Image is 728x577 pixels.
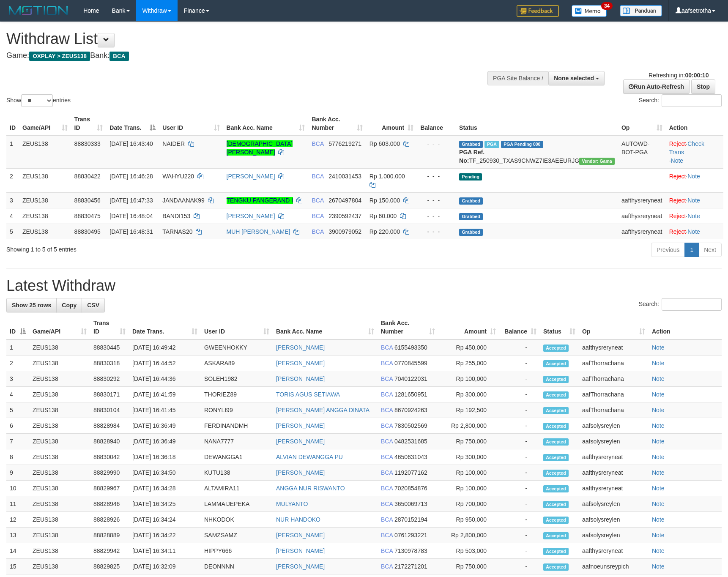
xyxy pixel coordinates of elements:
[438,387,499,402] td: Rp 300,000
[543,470,569,477] span: Accepted
[201,355,273,371] td: ASKARA89
[109,140,153,147] span: [DATE] 16:43:40
[620,5,662,16] img: panduan.png
[687,228,700,235] a: Note
[381,344,393,351] span: BCA
[328,213,361,219] span: Copy 2390592437 to clipboard
[579,402,649,418] td: aafThorrachana
[666,208,723,224] td: ·
[6,52,477,60] h4: Game: Bank:
[19,224,71,239] td: ZEUS138
[29,355,90,371] td: ZEUS138
[499,418,540,434] td: -
[579,496,649,512] td: aafsolysreylen
[366,112,417,136] th: Amount: activate to sort column ascending
[381,485,393,492] span: BCA
[90,315,129,339] th: Trans ID: activate to sort column ascending
[74,228,101,235] span: 88830495
[227,228,290,235] a: MUH [PERSON_NAME]
[29,339,90,355] td: ZEUS138
[201,434,273,449] td: NANA7777
[662,94,722,107] input: Search:
[201,315,273,339] th: User ID: activate to sort column ascending
[74,140,101,147] span: 88830333
[652,391,665,398] a: Note
[543,438,569,446] span: Accepted
[487,71,548,85] div: PGA Site Balance /
[6,528,29,543] td: 13
[394,516,427,523] span: Copy 2870152194 to clipboard
[459,141,483,148] span: Grabbed
[328,140,361,147] span: Copy 5776219271 to clipboard
[74,197,101,204] span: 88830456
[394,360,427,366] span: Copy 0770845599 to clipboard
[6,208,19,224] td: 4
[394,485,427,492] span: Copy 7020854876 to clipboard
[652,516,665,523] a: Note
[669,213,686,219] a: Reject
[6,277,722,294] h1: Latest Withdraw
[579,481,649,496] td: aafthysreryneat
[6,481,29,496] td: 10
[666,224,723,239] td: ·
[109,52,129,61] span: BCA
[29,418,90,434] td: ZEUS138
[90,355,129,371] td: 88830318
[438,496,499,512] td: Rp 700,000
[201,449,273,465] td: DEWANGGA1
[687,197,700,204] a: Note
[499,434,540,449] td: -
[312,228,323,235] span: BCA
[90,512,129,528] td: 88828926
[420,212,452,220] div: - - -
[417,112,456,136] th: Balance
[499,339,540,355] td: -
[459,149,484,164] b: PGA Ref. No:
[6,465,29,481] td: 9
[227,213,275,219] a: [PERSON_NAME]
[369,228,400,235] span: Rp 220.000
[420,227,452,236] div: - - -
[499,387,540,402] td: -
[456,136,618,169] td: TF_250930_TXAS9CNWZ7IE3AEEURJG
[312,213,323,219] span: BCA
[639,298,722,311] label: Search:
[162,173,194,180] span: WAHYU220
[129,418,201,434] td: [DATE] 16:36:49
[62,302,77,309] span: Copy
[666,168,723,192] td: ·
[90,481,129,496] td: 88829967
[162,228,192,235] span: TARNAS20
[579,355,649,371] td: aafThorrachana
[652,438,665,445] a: Note
[459,229,483,236] span: Grabbed
[276,391,340,398] a: TORIS AGUS SETIAWA
[328,228,361,235] span: Copy 3900979052 to clipboard
[623,79,690,94] a: Run Auto-Refresh
[543,345,569,352] span: Accepted
[6,496,29,512] td: 11
[276,532,325,539] a: [PERSON_NAME]
[29,512,90,528] td: ZEUS138
[90,402,129,418] td: 88830104
[691,79,715,94] a: Stop
[276,547,325,554] a: [PERSON_NAME]
[201,387,273,402] td: THORIEZ89
[6,30,477,47] h1: Withdraw List
[649,315,722,339] th: Action
[579,339,649,355] td: aafthysreryneat
[223,112,309,136] th: Bank Acc. Name: activate to sort column ascending
[394,391,427,398] span: Copy 1281650951 to clipboard
[369,197,400,204] span: Rp 150.000
[543,454,569,461] span: Accepted
[29,496,90,512] td: ZEUS138
[394,454,427,460] span: Copy 4650631043 to clipboard
[651,243,685,257] a: Previous
[618,224,666,239] td: aafthysreryneat
[459,213,483,220] span: Grabbed
[19,168,71,192] td: ZEUS138
[308,112,366,136] th: Bank Acc. Number: activate to sort column ascending
[459,173,482,180] span: Pending
[6,224,19,239] td: 5
[201,481,273,496] td: ALTAMIRA11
